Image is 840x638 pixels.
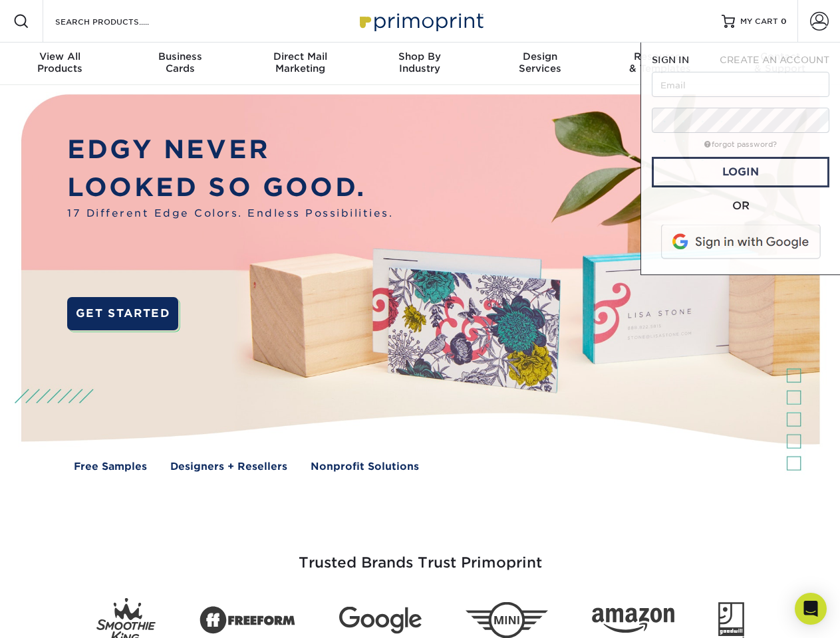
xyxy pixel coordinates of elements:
[339,607,422,634] img: Google
[120,51,239,62] span: Business
[67,131,393,169] p: EDGY NEVER
[354,7,487,35] img: Primoprint
[652,157,829,187] a: Login
[720,54,829,65] span: CREATE AN ACCOUNT
[67,206,393,221] span: 17 Different Edge Colors. Endless Possibilities.
[240,43,360,85] a: Direct MailMarketing
[718,602,744,638] img: Goodwill
[652,72,829,97] input: Email
[120,43,239,85] a: BusinessCards
[31,522,809,587] h3: Trusted Brands Trust Primoprint
[120,51,239,74] div: Cards
[67,169,393,207] p: LOOKED SO GOOD.
[480,51,600,62] span: Design
[240,51,360,62] span: Direct Mail
[67,297,178,330] a: GET STARTED
[240,51,360,74] div: Marketing
[54,13,184,29] input: SEARCH PRODUCTS.....
[652,54,689,65] span: SIGN IN
[480,51,600,74] div: Services
[795,593,827,625] div: Open Intercom Messenger
[652,198,829,214] div: OR
[480,43,600,85] a: DesignServices
[600,43,720,85] a: Resources& Templates
[360,51,480,74] div: Industry
[360,51,480,62] span: Shop By
[781,17,787,26] span: 0
[600,51,720,62] span: Resources
[600,51,720,74] div: & Templates
[311,459,419,475] a: Nonprofit Solutions
[74,459,147,475] a: Free Samples
[704,140,777,149] a: forgot password?
[592,608,674,633] img: Amazon
[170,459,287,475] a: Designers + Resellers
[740,16,778,27] span: MY CART
[360,43,480,85] a: Shop ByIndustry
